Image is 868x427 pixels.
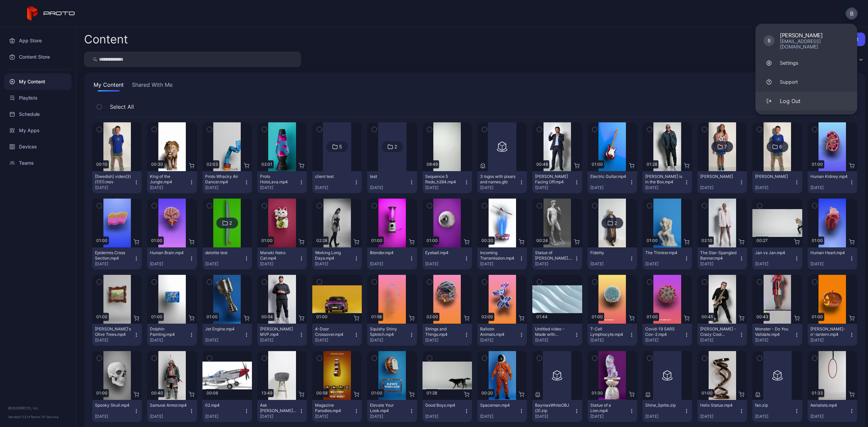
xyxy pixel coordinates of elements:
[645,326,683,337] div: Covid-19 SARS Cov-2.mp4
[700,185,739,190] div: [DATE]
[779,144,782,150] div: 6
[810,250,848,256] div: Human Heart.mp4
[394,144,397,150] div: 2
[147,171,197,193] button: King of the Jungle.mp4[DATE]
[8,405,67,411] div: © 2025 PROTO, Inc.
[700,174,737,179] div: Reese
[150,185,189,190] div: [DATE]
[4,74,72,90] a: My Content
[425,403,462,408] div: Good Boys.mp4
[95,185,134,190] div: [DATE]
[590,338,629,343] div: [DATE]
[95,174,132,185] div: [Swedish] video(3) (1)(1).mov
[535,338,574,343] div: [DATE]
[370,338,409,343] div: [DATE]
[312,400,362,422] button: Magazine Parodies.mp4[DATE]
[780,39,849,49] div: [EMAIL_ADDRESS][DOMAIN_NAME]
[535,403,572,413] div: BaymaxWhiteOBJ (3).zip
[755,414,794,419] div: [DATE]
[147,324,197,346] button: Dolphin Painting.mp4[DATE]
[95,414,134,419] div: [DATE]
[84,34,128,45] div: Content
[755,54,857,73] a: Settings
[590,261,629,267] div: [DATE]
[480,338,519,343] div: [DATE]
[645,185,684,190] div: [DATE]
[260,185,299,190] div: [DATE]
[590,250,628,256] div: Fidelity
[590,403,628,413] div: Statue of a Lion.mp4
[425,338,464,343] div: [DATE]
[4,33,72,49] a: App Store
[590,326,628,337] div: T-Cell Lymphocyte.mp4
[480,185,519,190] div: [DATE]
[697,400,747,422] button: Helix Statue.mp4[DATE]
[370,185,409,190] div: [DATE]
[477,400,527,422] button: Spaceman.mp4[DATE]
[257,171,307,193] button: Proto HoloLava.mp4[DATE]
[808,171,857,193] button: Human Kidney.mp4[DATE]
[480,403,517,408] div: Spaceman.mp4
[315,185,354,190] div: [DATE]
[312,247,362,269] button: Working Long Days.mp4[DATE]
[92,324,142,346] button: [PERSON_NAME]'s Olive Trees.mp4[DATE]
[480,326,517,337] div: Balloon Animals.mp4
[315,403,352,413] div: Magazine Parodies.mp4
[367,324,417,346] button: Squishy Shiny Splotch.mp4[DATE]
[588,247,637,269] button: Fidelity[DATE]
[535,261,574,267] div: [DATE]
[808,324,857,346] button: [PERSON_NAME]-o'-lantern.mp4[DATE]
[422,400,472,422] button: Good Boys.mp4[DATE]
[700,261,739,267] div: [DATE]
[780,60,798,66] div: Settings
[697,171,747,193] button: [PERSON_NAME][DATE]
[700,338,739,343] div: [DATE]
[205,185,244,190] div: [DATE]
[764,35,774,46] div: B
[535,326,572,337] div: Untitled video - Made with Clipchamp (1)_h264(1).mp4
[588,400,637,422] button: Statue of a Lion.mp4[DATE]
[205,174,242,185] div: Proto Whacky Air Dancer.mp4
[147,400,197,422] button: Samurai Armor.mp4[DATE]
[370,403,407,413] div: Elevate Your Look.mp4
[8,415,31,419] span: Version 1.13.1 •
[480,414,519,419] div: [DATE]
[367,171,417,193] button: test[DATE]
[425,326,462,337] div: Strings and Things.mp4
[150,261,189,267] div: [DATE]
[755,185,794,190] div: [DATE]
[697,247,747,269] button: The Star-Spangled Banner.mp4[DATE]
[257,400,307,422] button: Ask [PERSON_NAME] Anything(1).mp4[DATE]
[697,324,747,346] button: [PERSON_NAME] - Crazy Cool Technology.mp4[DATE]
[339,144,342,150] div: 5
[92,400,142,422] button: Spooky Skull.mp4[DATE]
[150,326,187,337] div: Dolphin Painting.mp4
[260,326,297,337] div: Albert Pujols MVP.mp4
[755,261,794,267] div: [DATE]
[367,400,417,422] button: Elevate Your Look.mp4[DATE]
[645,250,683,256] div: The Thinker.mp4
[643,324,692,346] button: Covid-19 SARS Cov-2.mp4[DATE]
[4,155,72,171] div: Teams
[780,79,798,85] div: Support
[95,338,134,343] div: [DATE]
[4,106,72,122] a: Schedule
[315,338,354,343] div: [DATE]
[590,174,628,179] div: Electric Guitar.mp4
[370,261,409,267] div: [DATE]
[425,250,462,256] div: Eyeball.mp4
[202,171,252,193] button: Proto Whacky Air Dancer.mp4[DATE]
[150,250,187,256] div: Human Brain.mp4
[150,403,187,408] div: Samurai Armor.mp4
[480,250,517,261] div: Incoming Transmission.mp4
[535,414,574,419] div: [DATE]
[315,250,352,261] div: Working Long Days.mp4
[92,81,125,91] button: My Content
[755,403,792,408] div: fan.zip
[700,326,737,337] div: Scott Page - Crazy Cool Technology.mp4
[92,171,142,193] button: [Swedish] video(3) (1)(1).mov[DATE]
[367,247,417,269] button: Blender.mp4[DATE]
[4,90,72,106] div: Playlists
